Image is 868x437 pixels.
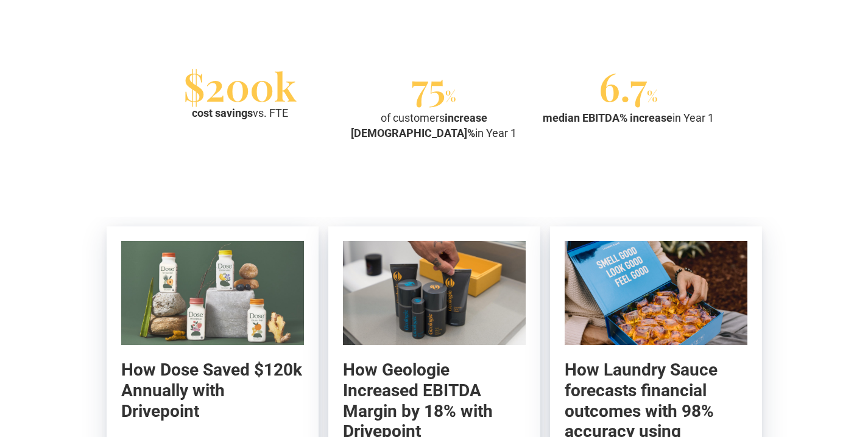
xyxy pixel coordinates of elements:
[543,111,672,124] strong: median EBITDA% increase
[192,107,253,119] strong: cost savings
[543,110,714,125] div: in Year 1
[647,86,658,105] span: %
[192,105,288,121] div: vs. FTE
[121,241,304,346] img: How Dose Saved $120k Annually with Drivepoint
[411,60,445,111] span: 75
[599,60,647,111] span: 6.7
[445,86,456,105] span: %
[183,71,297,100] div: $200k
[121,360,304,421] h5: How Dose Saved $120k Annually with Drivepoint
[342,110,526,141] div: of customers in Year 1
[565,241,747,346] img: How Laundry Sauce forecasts financial outcomes with 98% accuracy using Drivepoint
[343,241,526,346] img: How Geologie Increased EBITDA Margin by 18% with Drivepoint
